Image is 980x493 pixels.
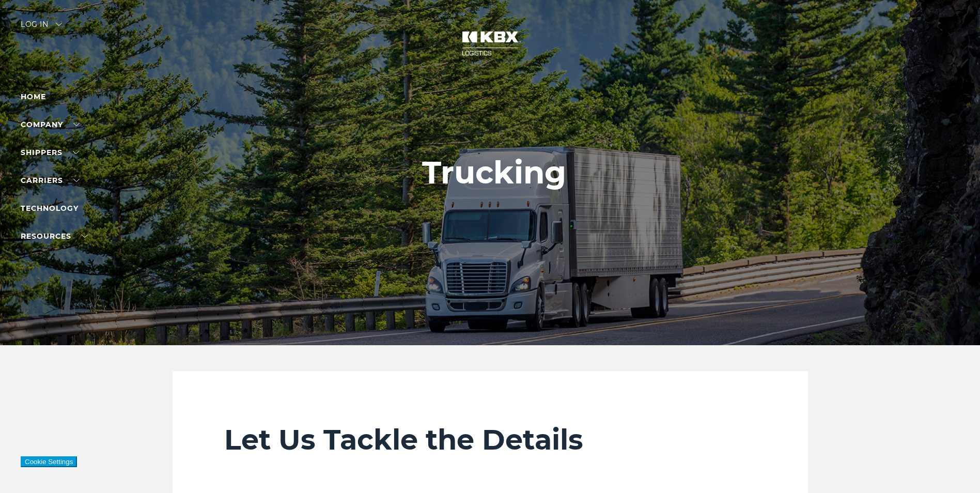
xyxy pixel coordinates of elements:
button: Cookie Settings [21,456,77,467]
a: SHIPPERS [21,148,79,157]
h2: Let Us Tackle the Details [224,423,756,457]
a: Technology [21,204,79,213]
h1: Trucking [422,155,566,190]
a: Home [21,92,46,101]
img: arrow [56,23,62,26]
a: Company [21,120,80,129]
div: Log in [21,21,62,36]
a: RESOURCES [21,232,88,241]
a: Carriers [21,176,80,185]
img: kbx logo [452,21,529,66]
